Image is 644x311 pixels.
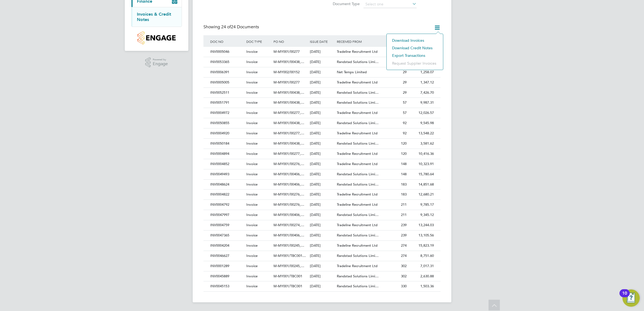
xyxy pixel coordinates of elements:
[246,110,258,115] span: Invoice
[309,220,336,230] div: [DATE]
[401,202,407,207] span: 211
[337,60,379,64] span: Randstad Solutions Limi…
[209,261,245,271] div: INV0001289
[246,80,258,85] span: Invoice
[273,182,304,187] span: M-MY001/00406,…
[337,90,379,95] span: Randstad Solutions Limi…
[401,192,407,197] span: 183
[272,35,308,48] div: PO NO
[401,223,407,227] span: 239
[273,212,304,217] span: M-MY001/00406,…
[337,80,378,85] span: Tradeline Recruitment Ltd
[246,151,258,156] span: Invoice
[309,169,336,179] div: [DATE]
[408,88,435,98] div: 7,426.70
[337,223,378,227] span: Tradeline Recruitment Ltd
[403,70,407,74] span: 29
[209,67,245,77] div: INV0006391
[246,253,258,258] span: Invoice
[408,230,435,240] div: 13,105.56
[246,70,258,74] span: Invoice
[309,98,336,108] div: [DATE]
[273,49,300,54] span: M-MY001/00277
[401,172,407,176] span: 148
[401,243,407,248] span: 274
[273,172,304,176] span: M-MY001/00406,…
[246,121,258,125] span: Invoice
[246,192,258,197] span: Invoice
[246,243,258,248] span: Invoice
[403,121,407,125] span: 92
[209,210,245,220] div: INV0047997
[408,159,435,169] div: 10,323.91
[246,172,258,176] span: Invoice
[246,274,258,278] span: Invoice
[209,98,245,108] div: INV0051791
[381,35,408,48] div: AGE (DAYS)
[209,108,245,118] div: INV0004972
[337,110,378,115] span: Tradeline Recruitment Ltd
[337,162,378,166] span: Tradeline Recruitment Ltd
[246,90,258,95] span: Invoice
[209,139,245,149] div: INV0050184
[246,60,258,64] span: Invoice
[408,149,435,159] div: 10,416.36
[408,139,435,149] div: 3,581.62
[221,24,259,30] span: 24 Documents
[273,60,304,64] span: M-MY001/00438,…
[246,100,258,105] span: Invoice
[309,149,336,159] div: [DATE]
[401,264,407,268] span: 302
[403,90,407,95] span: 29
[337,151,378,156] span: Tradeline Recruitment Ltd
[408,118,435,128] div: 9,545.98
[137,12,171,22] a: Invoices & Credit Notes
[401,253,407,258] span: 274
[337,141,379,146] span: Randstad Solutions Limi…
[153,62,168,66] span: Engage
[309,180,336,190] div: [DATE]
[209,78,245,88] div: INV0005005
[309,47,336,57] div: [DATE]
[309,78,336,88] div: [DATE]
[273,151,304,156] span: M-MY001/00277,…
[273,223,304,227] span: M-MY001/00274,…
[401,182,407,187] span: 183
[245,35,272,48] div: DOC TYPE
[209,251,245,261] div: INV0046627
[137,31,175,44] img: countryside-properties-logo-retina.png
[153,57,168,62] span: Powered by
[408,220,435,230] div: 13,244.03
[209,190,245,200] div: INV0004822
[337,253,379,258] span: Randstad Solutions Limi…
[209,35,245,48] div: DOC NO
[403,110,407,115] span: 57
[408,180,435,190] div: 14,851.68
[273,80,300,85] span: M-MY001/00277
[246,182,258,187] span: Invoice
[309,128,336,138] div: [DATE]
[337,121,379,125] span: Randstad Solutions Limi…
[309,281,336,291] div: [DATE]
[209,220,245,230] div: INV0004759
[309,57,336,67] div: [DATE]
[389,60,440,67] li: Request supplier invoices
[337,100,379,105] span: Randstad Solutions Limi…
[408,190,435,200] div: 12,680.21
[337,202,378,207] span: Tradeline Recruitment Ltd
[273,274,302,278] span: M-MY001/TBC001
[246,233,258,237] span: Invoice
[309,271,336,281] div: [DATE]
[329,1,360,6] label: Document Type
[273,141,304,146] span: M-MY001/00438,…
[401,212,407,217] span: 211
[209,180,245,190] div: INV0048624
[309,230,336,240] div: [DATE]
[363,1,417,8] input: Select one
[337,182,379,187] span: Randstad Solutions Limi…
[273,243,304,248] span: M-MY001/00245,…
[403,80,407,85] span: 29
[401,274,407,278] span: 302
[209,47,245,57] div: INV0005046
[209,241,245,251] div: INV0004204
